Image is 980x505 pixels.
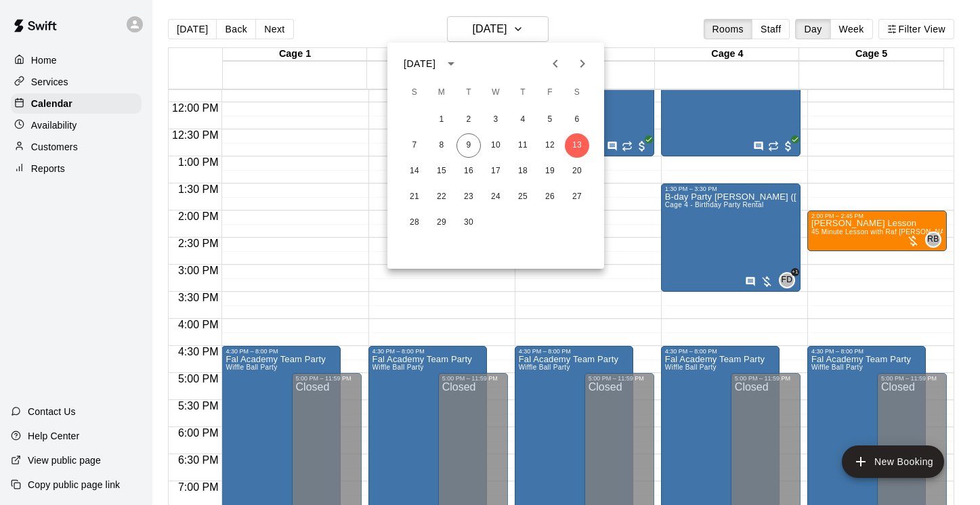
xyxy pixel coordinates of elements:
[484,79,508,106] span: Wednesday
[402,185,427,209] button: 21
[402,79,427,106] span: Sunday
[484,185,508,209] button: 24
[569,50,596,77] button: Next month
[429,79,454,106] span: Monday
[565,159,589,183] button: 20
[402,159,427,183] button: 14
[456,108,481,132] button: 2
[402,211,427,235] button: 28
[538,108,562,132] button: 5
[511,79,535,106] span: Thursday
[456,79,481,106] span: Tuesday
[538,159,562,183] button: 19
[538,133,562,158] button: 12
[511,185,535,209] button: 25
[484,133,508,158] button: 10
[565,133,589,158] button: 13
[565,185,589,209] button: 27
[429,108,454,132] button: 1
[456,185,481,209] button: 23
[565,79,589,106] span: Saturday
[484,108,508,132] button: 3
[538,79,562,106] span: Friday
[429,133,454,158] button: 8
[511,159,535,183] button: 18
[565,108,589,132] button: 6
[429,211,454,235] button: 29
[484,159,508,183] button: 17
[542,50,569,77] button: Previous month
[456,211,481,235] button: 30
[511,133,535,158] button: 11
[456,133,481,158] button: 9
[440,52,463,75] button: calendar view is open, switch to year view
[511,108,535,132] button: 4
[429,159,454,183] button: 15
[429,185,454,209] button: 22
[402,133,427,158] button: 7
[538,185,562,209] button: 26
[404,57,435,71] div: [DATE]
[456,159,481,183] button: 16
